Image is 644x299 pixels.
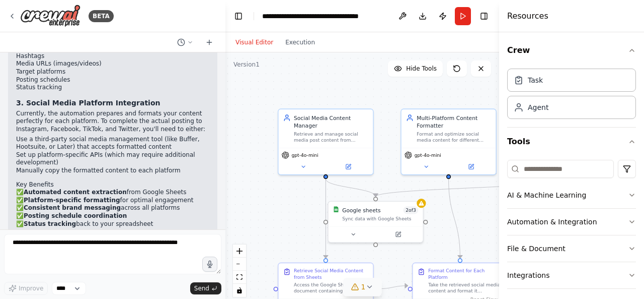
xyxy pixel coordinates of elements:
[417,131,491,143] div: Format and optimize social media content for different platforms (Instagram, Facebook, TikTok, Tw...
[342,216,418,222] div: Sync data with Google Sheets
[16,60,209,68] li: Media URLs (images/videos)
[294,131,368,143] div: Retrieve and manage social media post content from Google Sheets for {brand_name}. Extract post d...
[194,284,209,292] span: Send
[507,262,636,288] button: Integrations
[233,61,260,69] div: Version 1
[507,235,636,262] button: File & Document
[16,76,209,84] li: Posting schedules
[190,282,221,294] button: Send
[361,282,366,292] span: 1
[328,201,424,243] div: Google SheetsGoogle sheets2of3Sync data with Google Sheets
[400,108,497,175] div: Multi-Platform Content FormatterFormat and optimize social media content for different platforms ...
[507,65,636,127] div: Crew
[16,52,209,61] li: Hashtags
[24,197,120,204] strong: Platform-specific formatting
[528,75,543,85] div: Task
[507,10,548,22] h4: Resources
[322,179,379,197] g: Edge from 1f4f9421-8f77-44df-8347-670388ef05f5 to 4e3d063a-3575-4382-9e91-5a8b49bb3c3a
[507,128,636,156] button: Tools
[4,282,48,295] button: Improve
[507,209,636,235] button: Automation & Integration
[19,284,43,292] span: Improve
[229,36,279,48] button: Visual Editor
[445,179,464,258] g: Edge from cc6f4b06-1eff-42a9-9f2b-b76b263cd7c5 to 0b001a3a-875c-460e-a3a8-521b064e75b8
[24,204,121,211] strong: Consistent brand messaging
[201,36,217,48] button: Start a new chat
[279,36,321,48] button: Execution
[233,258,246,271] button: zoom out
[294,114,368,130] div: Social Media Content Manager
[16,167,209,175] li: Manually copy the formatted content to each platform
[16,68,209,76] li: Target platforms
[89,10,114,22] div: BETA
[16,136,209,151] li: Use a third-party social media management tool (like Buffer, Hootsuite, or Later) that accepts fo...
[428,282,503,294] div: Take the retrieved social media content and format it specifically for Instagram, Facebook, TikTo...
[233,284,246,297] button: toggle interactivity
[322,179,330,258] g: Edge from 1f4f9421-8f77-44df-8347-670388ef05f5 to 6268a934-41d3-446a-8c24-0c00ac2554d0
[415,152,441,158] span: gpt-4o-mini
[388,61,443,77] button: Hide Tools
[16,181,209,189] h2: Key Benefits
[16,84,209,92] li: Status tracking
[528,102,548,112] div: Agent
[202,257,217,272] button: Click to speak your automation idea
[294,282,368,294] div: Access the Google Sheets document containing social media post content for {brand_name}. Extract ...
[428,268,503,280] div: Format Content for Each Platform
[378,282,408,292] g: Edge from 6268a934-41d3-446a-8c24-0c00ac2554d0 to 0b001a3a-875c-460e-a3a8-521b064e75b8
[233,271,246,284] button: fit view
[16,98,209,108] h3: 3. Social Media Platform Integration
[278,108,374,175] div: Social Media Content ManagerRetrieve and manage social media post content from Google Sheets for ...
[404,206,419,214] span: Number of enabled actions
[233,245,246,258] button: zoom in
[24,212,127,219] strong: Posting schedule coordination
[294,268,368,280] div: Retrieve Social Media Content from Sheets
[477,9,491,23] button: Hide right sidebar
[376,230,420,239] button: Open in side panel
[507,36,636,65] button: Crew
[507,182,636,208] button: AI & Machine Learning
[231,9,246,23] button: Hide left sidebar
[327,162,370,171] button: Open in side panel
[291,152,318,158] span: gpt-4o-mini
[342,206,380,214] div: Google sheets
[24,189,127,196] strong: Automated content extraction
[24,220,76,227] strong: Status tracking
[16,110,209,134] p: Currently, the automation prepares and formats your content perfectly for each platform. To compl...
[333,206,339,212] img: Google Sheets
[20,5,80,27] img: Logo
[372,179,575,197] g: Edge from 76ddf8c6-8122-44e4-8e52-c88a950bb078 to 4e3d063a-3575-4382-9e91-5a8b49bb3c3a
[406,65,437,73] span: Hide Tools
[417,114,491,130] div: Multi-Platform Content Formatter
[262,11,375,21] nav: breadcrumb
[449,162,493,171] button: Open in side panel
[173,36,197,48] button: Switch to previous chat
[233,245,246,297] div: React Flow controls
[16,151,209,167] li: Set up platform-specific APIs (which may require additional development)
[16,189,209,228] p: ✅ from Google Sheets ✅ for optimal engagement ✅ across all platforms ✅ ✅ back to your spreadsheet
[343,278,382,296] button: 1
